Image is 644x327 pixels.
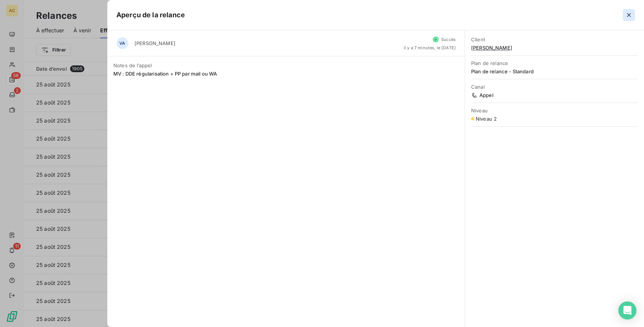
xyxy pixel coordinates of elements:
[471,60,638,66] span: Plan de relance
[116,10,185,20] h5: Aperçu de la relance
[471,36,638,42] span: Client
[404,45,456,50] span: il y a 7 minutes, le [DATE]
[476,116,497,122] span: Niveau 2
[471,68,638,74] span: Plan de relance - Standard
[471,107,638,114] span: Niveau
[471,84,638,90] span: Canal
[113,71,459,77] span: MV : DDE régularisation + PP par mail ou WA
[134,40,175,46] span: [PERSON_NAME]
[441,37,456,42] span: Succès
[116,37,128,49] div: VA
[471,92,638,98] span: Appel
[618,301,636,319] div: Open Intercom Messenger
[113,62,459,68] span: Notes de l’appel
[471,45,638,51] span: [PERSON_NAME]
